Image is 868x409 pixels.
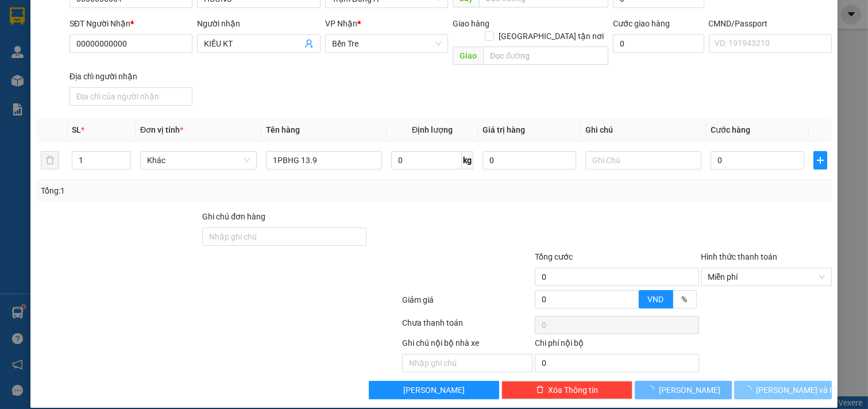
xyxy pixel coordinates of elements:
span: [PERSON_NAME] [403,384,465,396]
span: 11:11:13 [DATE] [52,61,109,70]
button: deleteXóa Thông tin [501,381,632,399]
span: VP Nhận [325,19,357,28]
input: Dọc đường [483,47,608,65]
th: Ghi chú [581,119,707,141]
input: Cước giao hàng [613,34,704,53]
div: Người nhận [197,17,321,30]
span: SG09253102 [68,26,132,38]
button: delete [41,151,59,169]
span: Tên hàng: [3,83,126,92]
button: [PERSON_NAME] và In [734,381,832,399]
span: 0983778433 [58,72,104,80]
label: Ghi chú đơn hàng [202,212,265,221]
span: Bến Tre [332,35,442,52]
span: loading [743,385,756,393]
span: SL [72,125,81,134]
span: plus [814,156,827,165]
input: 0 [483,151,576,169]
span: Xóa Thông tin [549,384,599,396]
span: Định lượng [412,125,453,134]
span: Miễn phí [708,268,825,285]
span: Tổng cước [535,252,573,261]
strong: MĐH: [40,26,132,38]
div: CMND/Passport [709,17,832,30]
span: delete [536,385,544,395]
span: Giao hàng [453,19,489,28]
span: [PERSON_NAME] [659,384,720,396]
input: VD: Bàn, Ghế [266,151,383,169]
div: Chi phí nội bộ [535,337,699,354]
span: loading [646,385,659,393]
button: [PERSON_NAME] [369,381,500,399]
span: 1 K NHỰA NP 6KG [35,80,126,93]
div: Ghi chú nội bộ nhà xe [402,337,533,354]
span: [DATE]- [24,5,97,14]
span: Giá trị hàng [483,125,525,134]
span: 0983778433 [52,51,98,60]
input: Nhập ghi chú [402,354,533,372]
span: Khác [147,152,250,169]
span: kg [462,151,473,169]
label: Hình thức thanh toán [701,252,778,261]
span: N.gửi: [3,51,98,60]
span: THUẬN- [24,51,98,60]
span: [PERSON_NAME] và In [756,384,836,396]
span: 15:26- [3,5,97,14]
span: Ngày/ giờ gửi: [3,61,50,70]
span: [GEOGRAPHIC_DATA] tận nơi [494,30,608,43]
button: [PERSON_NAME] [635,381,732,399]
input: Địa chỉ của người nhận [70,87,193,106]
span: THUẬN- [30,72,58,80]
span: user-add [304,39,314,48]
input: Ghi Chú [585,151,702,169]
div: Chưa thanh toán [401,317,534,337]
span: % [682,295,688,304]
span: Cước hàng [711,125,750,134]
div: SĐT Người Nhận [70,17,193,30]
span: Giao [453,47,483,65]
div: Địa chỉ người nhận [70,70,193,83]
span: Tên hàng [266,125,300,134]
div: Giảm giá [401,294,534,314]
span: [PERSON_NAME] [49,6,97,14]
input: Ghi chú đơn hàng [202,227,366,246]
strong: PHIẾU TRẢ HÀNG [56,16,117,24]
label: Cước giao hàng [613,19,670,28]
button: plus [813,151,827,169]
span: Đơn vị tính [140,125,183,134]
span: N.nhận: [3,72,104,80]
span: VND [648,295,664,304]
div: Tổng: 1 [41,184,335,197]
